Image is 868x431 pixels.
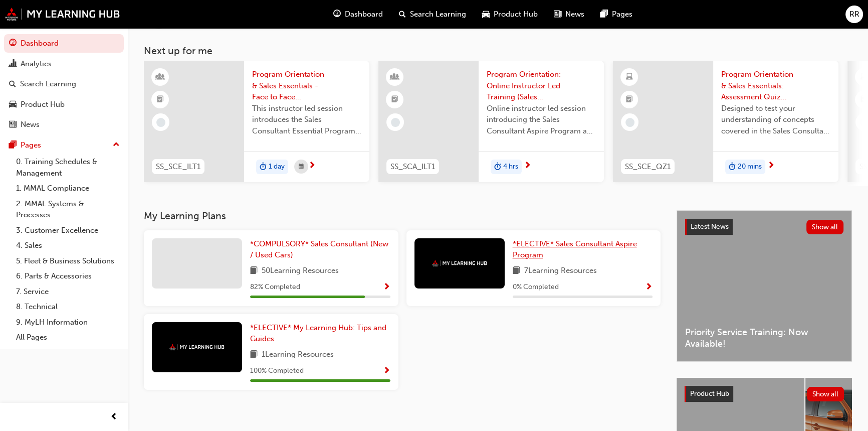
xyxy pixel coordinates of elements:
[860,71,867,84] span: learningResourceType_ELEARNING-icon
[807,387,844,401] button: Show all
[4,32,124,136] button: DashboardAnalyticsSearch LearningProduct HubNews
[383,367,390,376] span: Show Progress
[592,4,640,25] a: pages-iconPages
[156,161,200,173] span: SS_SCE_ILT1
[250,349,258,361] span: book-icon
[626,71,633,84] span: learningResourceType_ELEARNING-icon
[157,71,164,84] span: learningResourceType_INSTRUCTOR_LED-icon
[860,93,867,106] span: booktick-icon
[685,327,843,349] span: Priority Service Training: Now Available!
[645,281,653,294] button: Show Progress
[250,265,258,277] span: book-icon
[391,93,398,106] span: booktick-icon
[554,8,561,21] span: news-icon
[12,181,124,196] a: 1. MMAL Compliance
[4,136,124,155] button: Pages
[4,115,124,134] a: News
[383,365,390,377] button: Show Progress
[144,61,369,182] a: SS_SCE_ILT1Program Orientation & Sales Essentials - Face to Face Instructor Led Training (Sales C...
[110,411,118,423] span: prev-icon
[252,69,361,103] span: Program Orientation & Sales Essentials - Face to Face Instructor Led Training (Sales Consultant E...
[4,95,124,114] a: Product Hub
[503,161,518,173] span: 4 hrs
[250,322,390,345] a: *ELECTIVE* My Learning Hub: Tips and Guides
[391,118,400,127] span: learningRecordVerb_NONE-icon
[487,69,596,103] span: Program Orientation: Online Instructor Led Training (Sales Consultant Aspire Program)
[9,141,17,150] span: pages-icon
[383,281,390,294] button: Show Progress
[691,222,729,231] span: Latest News
[677,210,852,362] a: Latest NewsShow allPriority Service Training: Now Available!
[250,365,304,377] span: 100 % Completed
[252,103,361,137] span: This instructor led session introduces the Sales Consultant Essential Program and outlines what y...
[260,161,267,174] span: duration-icon
[156,118,165,127] span: learningRecordVerb_NONE-icon
[12,315,124,330] a: 9. MyLH Information
[729,161,736,174] span: duration-icon
[9,100,17,109] span: car-icon
[410,9,466,20] span: Search Learning
[9,60,17,69] span: chart-icon
[21,139,41,151] div: Pages
[250,239,388,260] span: *COMPULSORY* Sales Consultant (New / Used Cars)
[390,161,435,173] span: SS_SCA_ILT1
[9,120,17,129] span: news-icon
[12,154,124,181] a: 0. Training Schedules & Management
[721,69,830,103] span: Program Orientation & Sales Essentials: Assessment Quiz (Sales Consultant Essential Program)
[12,223,124,238] a: 3. Customer Excellence
[12,196,124,223] a: 2. MMAL Systems & Processes
[391,4,474,25] a: search-iconSearch Learning
[9,39,17,48] span: guage-icon
[21,99,65,110] div: Product Hub
[12,330,124,345] a: All Pages
[806,220,844,234] button: Show all
[128,45,868,57] h3: Next up for me
[250,281,300,293] span: 82 % Completed
[600,8,608,21] span: pages-icon
[21,58,52,70] div: Analytics
[524,162,531,171] span: next-icon
[5,8,120,21] img: mmal
[546,4,592,25] a: news-iconNews
[432,260,487,266] img: mmal
[524,265,597,277] span: 7 Learning Resources
[12,268,124,284] a: 6. Parts & Accessories
[144,210,661,222] h3: My Learning Plans
[625,118,634,127] span: learningRecordVerb_NONE-icon
[565,9,584,20] span: News
[250,238,390,261] a: *COMPULSORY* Sales Consultant (New / Used Cars)
[625,161,671,173] span: SS_SCE_QZ1
[4,75,124,93] a: Search Learning
[378,61,604,182] a: SS_SCA_ILT1Program Orientation: Online Instructor Led Training (Sales Consultant Aspire Program)O...
[845,6,863,23] button: RR
[12,253,124,269] a: 5. Fleet & Business Solutions
[9,80,16,89] span: search-icon
[325,4,391,25] a: guage-iconDashboard
[645,283,653,292] span: Show Progress
[269,161,285,173] span: 1 day
[513,238,653,261] a: *ELECTIVE* Sales Consultant Aspire Program
[494,161,501,174] span: duration-icon
[169,344,225,350] img: mmal
[738,161,762,173] span: 20 mins
[690,389,729,398] span: Product Hub
[685,386,844,402] a: Product HubShow all
[513,265,520,277] span: book-icon
[474,4,546,25] a: car-iconProduct Hub
[299,161,304,173] span: calendar-icon
[262,349,334,361] span: 1 Learning Resources
[20,78,76,90] div: Search Learning
[12,299,124,315] a: 8. Technical
[613,61,838,182] a: SS_SCE_QZ1Program Orientation & Sales Essentials: Assessment Quiz (Sales Consultant Essential Pro...
[12,284,124,300] a: 7. Service
[250,323,386,344] span: *ELECTIVE* My Learning Hub: Tips and Guides
[626,93,633,106] span: booktick-icon
[383,283,390,292] span: Show Progress
[4,34,124,53] a: Dashboard
[262,265,339,277] span: 50 Learning Resources
[612,9,632,20] span: Pages
[157,93,164,106] span: booktick-icon
[113,138,120,152] span: up-icon
[767,162,775,171] span: next-icon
